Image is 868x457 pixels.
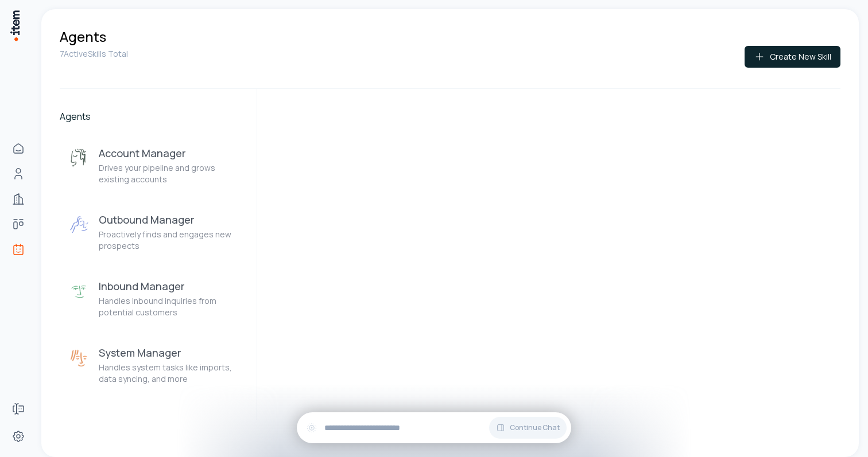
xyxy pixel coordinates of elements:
button: System ManagerSystem ManagerHandles system tasks like imports, data syncing, and more [60,337,250,394]
img: System Manager [69,348,90,369]
button: Outbound ManagerOutbound ManagerProactively finds and engages new prospects [60,204,250,261]
button: Continue Chat [489,417,567,439]
h3: Outbound Manager [99,213,241,226]
h3: Account Manager [99,146,241,160]
img: Inbound Manager [69,282,90,302]
a: Settings [7,425,30,448]
h3: Inbound Manager [99,279,241,293]
button: Create New Skill [745,46,840,68]
div: Continue Chat [297,412,571,443]
p: Handles inbound inquiries from potential customers [99,295,241,318]
img: Outbound Manager [69,215,90,236]
button: Inbound ManagerInbound ManagerHandles inbound inquiries from potential customers [60,270,250,327]
a: Agents [7,238,30,261]
p: Handles system tasks like imports, data syncing, and more [99,362,241,385]
img: Item Brain Logo [9,9,21,42]
h2: Agents [60,110,250,123]
span: Continue Chat [510,423,560,432]
p: Drives your pipeline and grows existing accounts [99,162,241,185]
p: 7 Active Skills Total [60,48,128,60]
p: Proactively finds and engages new prospects [99,229,241,252]
img: Account Manager [69,149,90,169]
a: Home [7,137,30,160]
button: Account ManagerAccount ManagerDrives your pipeline and grows existing accounts [60,137,250,194]
a: Deals [7,213,30,236]
a: Companies [7,188,30,210]
h3: System Manager [99,346,241,360]
a: People [7,162,30,185]
h1: Agents [60,28,106,46]
a: Forms [7,397,30,420]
